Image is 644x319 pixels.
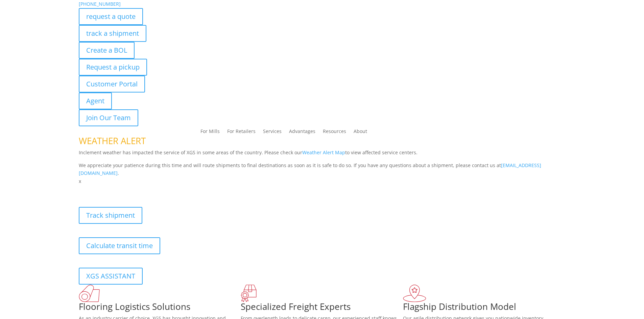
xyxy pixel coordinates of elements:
b: Visibility, transparency, and control for your entire supply chain. [79,186,230,193]
h1: Specialized Freight Experts [241,302,403,314]
a: Track shipment [79,207,142,224]
p: x [79,177,566,185]
h1: Flooring Logistics Solutions [79,302,241,314]
a: [PHONE_NUMBER] [79,1,121,7]
a: Advantages [289,129,315,136]
span: WEATHER ALERT [79,135,146,147]
a: Calculate transit time [79,237,160,254]
a: For Mills [200,129,220,136]
a: Services [263,129,282,136]
a: request a quote [79,8,143,25]
a: Create a BOL [79,42,135,59]
a: For Retailers [227,129,256,136]
p: Inclement weather has impacted the service of XGS in some areas of the country. Please check our ... [79,149,566,161]
a: Agent [79,92,112,109]
a: Join Our Team [79,109,138,126]
p: We appreciate your patience during this time and will route shipments to final destinations as so... [79,161,566,178]
img: xgs-icon-focused-on-flooring-red [241,285,257,302]
a: Resources [323,129,346,136]
a: About [354,129,367,136]
a: XGS ASSISTANT [79,268,143,285]
a: Request a pickup [79,59,147,76]
a: track a shipment [79,25,146,42]
h1: Flagship Distribution Model [403,302,565,314]
a: Customer Portal [79,76,145,92]
img: xgs-icon-total-supply-chain-intelligence-red [79,285,100,302]
img: xgs-icon-flagship-distribution-model-red [403,285,426,302]
a: Weather Alert Map [302,149,345,156]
